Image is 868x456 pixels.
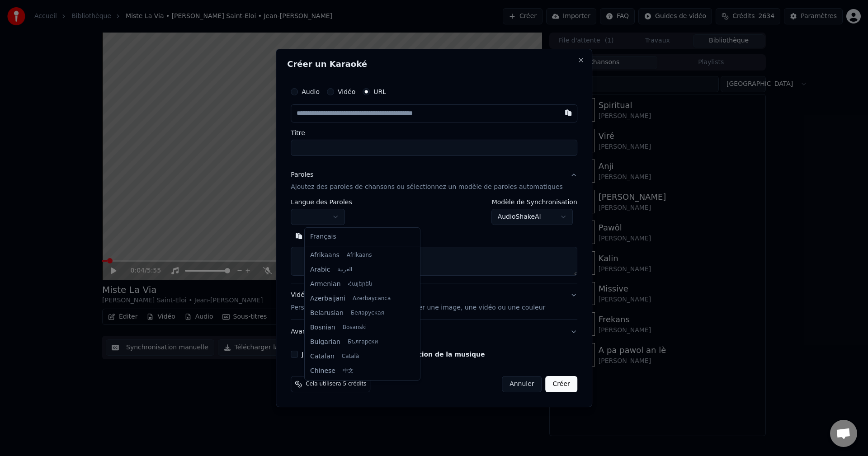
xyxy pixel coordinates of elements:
[310,367,335,376] span: Chinese
[347,252,372,259] span: Afrikaans
[310,323,335,332] span: Bosnian
[337,266,352,273] span: العربية
[310,352,335,361] span: Catalan
[310,338,340,347] span: Bulgarian
[348,281,373,288] span: Հայերեն
[351,310,384,317] span: Беларуская
[348,338,378,346] span: Български
[343,367,354,375] span: 中文
[310,309,344,318] span: Belarusian
[310,251,340,260] span: Afrikaans
[310,232,336,241] span: Français
[342,353,359,360] span: Català
[310,294,345,303] span: Azerbaijani
[310,280,341,289] span: Armenian
[343,324,367,331] span: Bosanski
[310,265,330,274] span: Arabic
[353,295,391,302] span: Azərbaycanca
